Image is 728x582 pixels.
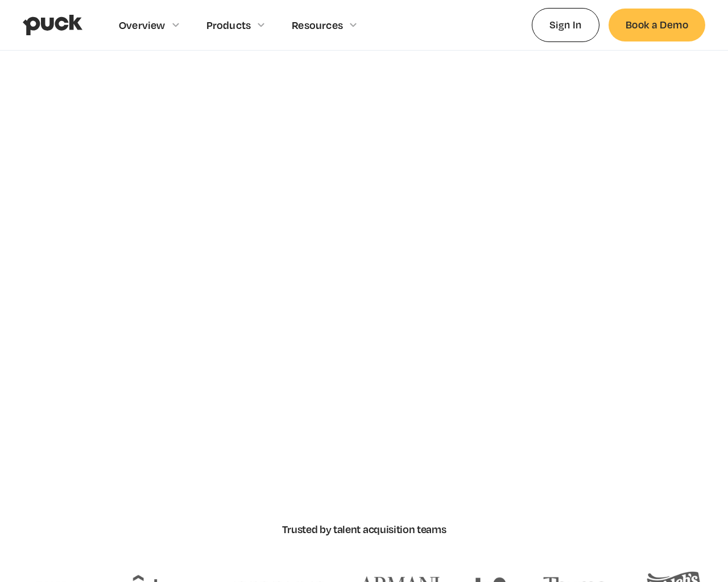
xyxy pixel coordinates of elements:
div: Products [206,19,251,31]
div: Resources [292,19,343,31]
div: Overview [119,19,166,31]
div: Trusted by talent acquisition teams [282,523,446,535]
a: Sign In [532,8,599,41]
a: Book a Demo [609,9,705,41]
